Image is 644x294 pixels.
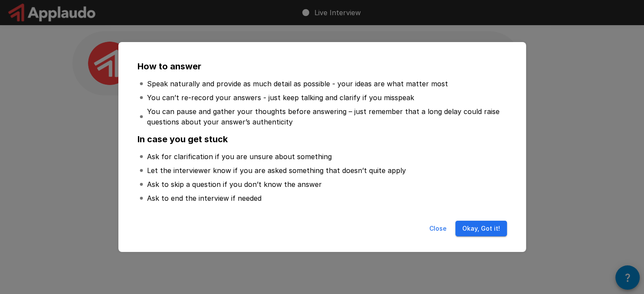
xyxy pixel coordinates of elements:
[147,106,505,127] p: You can pause and gather your thoughts before answering – just remember that a long delay could r...
[424,221,452,237] button: Close
[455,221,507,237] button: Okay, Got it!
[147,193,262,203] p: Ask to end the interview if needed
[147,165,406,176] p: Let the interviewer know if you are asked something that doesn’t quite apply
[147,78,448,89] p: Speak naturally and provide as much detail as possible - your ideas are what matter most
[137,134,228,144] b: In case you get stuck
[137,61,201,72] b: How to answer
[147,151,332,162] p: Ask for clarification if you are unsure about something
[147,179,322,189] p: Ask to skip a question if you don’t know the answer
[147,92,414,103] p: You can’t re-record your answers - just keep talking and clarify if you misspeak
